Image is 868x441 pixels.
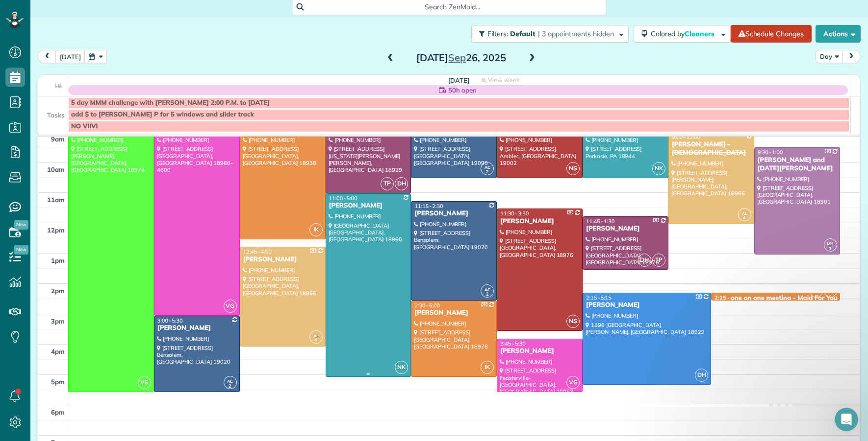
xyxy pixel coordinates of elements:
button: Day [816,50,843,63]
div: one on one meeting - Maid For You [731,294,838,302]
span: 9:30 - 1:00 [758,149,783,156]
span: VG [566,376,580,389]
span: 2:15 - 5:15 [586,294,612,301]
span: AC [485,164,490,170]
span: 50h open [448,85,477,95]
small: 4 [739,213,751,223]
span: IK [309,223,323,236]
span: VG [224,300,237,313]
span: 2:30 - 5:00 [414,302,440,309]
h2: [DATE] 26, 2025 [400,52,522,63]
span: IK [481,361,494,374]
span: TP [652,254,665,267]
div: [PERSON_NAME] [414,309,494,317]
div: [PERSON_NAME] [500,347,580,355]
span: Default [510,29,536,38]
small: 2 [481,290,493,299]
span: 5 day MMM challenge with [PERSON_NAME] 2:00 P.M. to [DATE] [71,99,270,107]
small: 4 [310,336,322,345]
span: 12pm [47,226,65,234]
span: 11:15 - 2:30 [414,203,443,209]
span: View week [488,76,519,84]
span: 11am [47,196,65,204]
span: add $ to [PERSON_NAME] P for 5 windows and slider track [71,111,254,118]
span: AL [742,210,747,216]
span: VS [138,376,151,389]
span: DH [395,177,408,190]
span: 1pm [51,256,65,264]
div: [PERSON_NAME] [586,225,665,233]
span: | 3 appointments hidden [538,29,614,38]
span: 5pm [51,378,65,386]
div: [PERSON_NAME] [500,217,580,226]
div: [PERSON_NAME] [157,324,237,332]
span: Colored by [651,29,718,38]
span: AC [227,378,233,384]
span: DH [695,369,708,382]
span: Filters: [487,29,508,38]
span: 11:00 - 5:00 [329,195,357,202]
div: [PERSON_NAME] - [DEMOGRAPHIC_DATA] [671,140,751,157]
div: [PERSON_NAME] [586,301,708,309]
span: 6pm [51,408,65,416]
a: Schedule Changes [731,25,812,43]
small: 1 [824,244,837,254]
span: 11:45 - 1:30 [586,218,614,225]
span: New [14,245,28,255]
span: 10am [47,165,65,173]
span: NO VIIVI [71,122,98,130]
small: 2 [481,167,493,177]
span: 11:30 - 3:30 [500,210,529,217]
iframe: Intercom live chat [835,408,858,431]
button: Colored byCleaners [634,25,731,43]
span: MH [827,241,834,246]
span: AC [485,287,490,292]
div: [PERSON_NAME] [243,255,323,264]
span: 3pm [51,317,65,325]
small: 2 [224,382,236,391]
div: [PERSON_NAME] [414,209,494,218]
span: Sep [448,51,466,64]
span: 9am [51,135,65,143]
span: NS [566,162,580,175]
button: prev [38,50,56,63]
div: [PERSON_NAME] [329,202,408,210]
button: Filters: Default | 3 appointments hidden [471,25,629,43]
a: Filters: Default | 3 appointments hidden [466,25,629,43]
span: Cleaners [685,29,716,38]
span: NK [652,162,665,175]
span: 9:00 - 12:00 [672,134,700,140]
span: TP [381,177,394,190]
span: NS [566,315,580,328]
div: [PERSON_NAME] and [DATE][PERSON_NAME] [757,156,837,173]
button: next [842,50,861,63]
button: [DATE] [55,50,85,63]
span: NK [395,361,408,374]
span: New [14,220,28,230]
span: 12:45 - 4:00 [243,248,272,255]
span: [DATE] [448,76,469,84]
span: 3:00 - 5:30 [157,317,183,324]
span: AL [313,333,319,338]
span: 4pm [51,348,65,355]
span: 2pm [51,287,65,295]
span: DH [638,254,651,267]
button: Actions [816,25,861,43]
span: 3:45 - 5:30 [500,340,526,347]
